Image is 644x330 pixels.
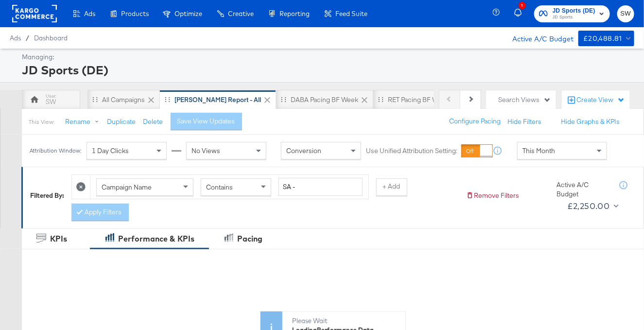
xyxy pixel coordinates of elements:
[576,95,625,105] div: Create View
[553,6,595,16] span: JD Sports (DE)
[281,97,286,102] div: Drag to reorder tab
[553,14,595,21] span: JD Sports
[519,2,526,9] div: 1
[30,191,64,200] div: Filtered By:
[102,95,145,104] div: All Campaigns
[29,118,55,126] div: This View:
[466,191,519,200] button: Remove Filters
[534,5,610,22] button: JD Sports (DE)JD Sports
[621,8,630,19] span: SW
[291,95,358,104] div: DABA Pacing BF Week
[561,117,620,126] button: Hide Graphs & KPIs
[50,233,67,244] div: KPIs
[191,146,220,155] span: No Views
[174,95,261,104] div: [PERSON_NAME] Report - All
[498,95,551,104] div: Search Views
[174,10,202,17] span: Optimize
[22,62,632,78] div: JD Sports (DE)
[388,95,449,104] div: RET Pacing BF Week
[22,52,632,62] div: Managing:
[59,113,109,131] button: Rename
[92,97,98,102] div: Drag to reorder tab
[563,198,621,214] button: £2,250.00
[21,34,34,42] span: /
[376,178,407,196] button: + Add
[578,31,634,46] button: £20,488.81
[237,233,262,244] div: Pacing
[567,199,610,213] div: £2,250.00
[102,183,152,191] span: Campaign Name
[278,178,363,196] input: Enter a search term
[507,117,541,126] button: Hide Filters
[165,97,170,102] div: Drag to reorder tab
[84,10,95,17] span: Ads
[46,97,56,106] div: SW
[286,146,321,155] span: Conversion
[29,147,82,154] div: Attribution Window:
[206,183,233,191] span: Contains
[442,113,507,130] button: Configure Pacing
[335,10,367,17] span: Feed Suite
[378,97,383,102] div: Drag to reorder tab
[583,33,622,45] div: £20,488.81
[522,146,555,155] span: This Month
[121,10,149,17] span: Products
[143,117,163,126] button: Delete
[34,34,68,42] a: Dashboard
[107,117,136,126] button: Duplicate
[557,180,610,198] div: Active A/C Budget
[513,4,529,23] button: 1
[92,146,129,155] span: 1 Day Clicks
[228,10,254,17] span: Creative
[118,233,194,244] div: Performance & KPIs
[617,5,634,22] button: SW
[366,146,457,156] label: Use Unified Attribution Setting:
[10,34,21,42] span: Ads
[502,31,574,45] div: Active A/C Budget
[279,10,310,17] span: Reporting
